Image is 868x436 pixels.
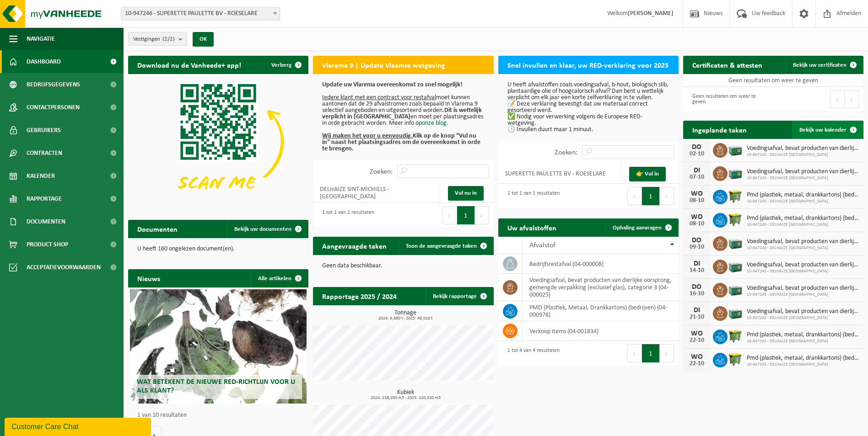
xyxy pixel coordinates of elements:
div: 1 tot 1 van 1 resultaten [503,186,560,206]
h2: Ingeplande taken [683,121,756,138]
button: Next [845,90,859,108]
h2: Rapportage 2025 / 2024 [313,287,406,305]
div: 08-10 [688,221,706,227]
span: 10-947246 - SUPERETTE PAULETTE BV - ROESELARE [121,7,280,20]
span: 10-947245 - DELHAIZE [GEOGRAPHIC_DATA] [747,222,859,228]
img: WB-1100-HPE-GN-50 [728,212,743,227]
h2: Certificaten & attesten [683,56,771,74]
span: Contactpersonen [27,96,80,119]
p: Geen data beschikbaar. [322,263,484,269]
p: moet kunnen aantonen dat de 29 afvalstromen zoals bepaald in Vlarema 9 selectief aangeboden en ui... [322,82,484,152]
span: Pmd (plastiek, metaal, drankkartons) (bedrijven) [747,355,859,362]
div: 08-10 [688,197,706,204]
div: WO [688,190,706,197]
h2: Documenten [128,220,187,238]
h2: Nieuws [128,269,169,287]
span: Bekijk uw documenten [234,226,291,232]
button: Previous [442,206,457,224]
td: PMD (Plastiek, Metaal, Drankkartons) (bedrijven) (04-000978) [523,301,679,321]
h3: Kubiek [318,389,493,400]
span: Gebruikers [27,119,61,142]
span: Documenten [27,210,65,233]
div: 1 tot 4 van 4 resultaten [503,343,560,363]
span: Voedingsafval, bevat producten van dierlijke oorsprong, gemengde verpakking (exc... [747,145,859,152]
span: Navigatie [27,27,55,50]
span: Acceptatievoorwaarden [27,256,101,279]
div: 14-10 [688,267,706,274]
div: DI [688,260,706,267]
div: WO [688,330,706,337]
span: Voedingsafval, bevat producten van dierlijke oorsprong, gemengde verpakking (exc... [747,261,859,269]
span: 10-947245 - DELHAIZE [GEOGRAPHIC_DATA] [747,245,859,251]
a: Alle artikelen [251,269,307,287]
span: Afvalstof [529,242,555,249]
p: U heeft afvalstoffen zoals voedingsafval, b-hout, biologisch slib, plantaardige olie of hoogcalor... [507,82,669,133]
img: PB-LB-0680-HPE-GN-01 [728,282,743,297]
a: Bekijk rapportage [426,287,493,305]
label: Zoeken: [370,168,393,175]
h2: Vlarema 9 | Update Vlaamse wetgeving [313,56,454,74]
span: 10-947245 - DELHAIZE [GEOGRAPHIC_DATA] [747,315,859,321]
button: Previous [627,187,642,205]
p: 1 van 10 resultaten [137,412,304,419]
div: 21-10 [688,314,706,320]
img: PB-LB-0680-HPE-GN-01 [728,235,743,250]
b: Dit is wettelijk verplicht in [GEOGRAPHIC_DATA] [322,107,482,120]
a: Ophaling aanvragen [605,218,678,237]
button: 1 [642,344,660,362]
div: DO [688,144,706,151]
a: Toon de aangevraagde taken [399,237,493,255]
div: DO [688,237,706,244]
td: voedingsafval, bevat producten van dierlijke oorsprong, gemengde verpakking (exclusief glas), cat... [523,274,679,301]
b: Update uw Vlarema overeenkomst zo snel mogelijk! [322,81,463,88]
td: SUPERETTE PAULETTE BV - ROESELARE [498,164,622,184]
div: 02-10 [688,151,706,157]
span: Pmd (plastiek, metaal, drankkartons) (bedrijven) [747,331,859,339]
span: 10-947245 - DELHAIZE [GEOGRAPHIC_DATA] [747,152,859,158]
button: OK [193,32,214,47]
button: Previous [830,90,845,108]
count: (2/2) [162,36,175,42]
td: bedrijfsrestafval (04-000008) [523,254,679,274]
span: Vestigingen [133,32,175,46]
span: 10-947245 - DELHAIZE [GEOGRAPHIC_DATA] [747,339,859,344]
a: onze blog. [422,120,448,127]
button: Next [475,206,489,224]
td: verkoop items (04-001834) [523,321,679,341]
button: Verberg [264,56,307,74]
img: PB-LB-0680-HPE-GN-01 [728,165,743,181]
span: 2024: 4,890 t - 2025: 48,010 t [318,316,493,321]
span: 10-947245 - DELHAIZE [GEOGRAPHIC_DATA] [747,362,859,367]
span: Bekijk uw certificaten [793,62,846,68]
button: Previous [627,344,642,362]
img: PB-LB-0680-HPE-GN-01 [728,142,743,157]
span: Verberg [271,62,291,68]
div: 07-10 [688,174,706,181]
b: Klik op de knop "Vul nu in" naast het plaatsingsadres om de overeenkomst in orde te brengen. [322,133,480,152]
button: 1 [457,206,475,224]
span: 2024: 238,200 m3 - 2025: 220,320 m3 [318,396,493,400]
div: 22-10 [688,361,706,367]
img: WB-1100-HPE-GN-50 [728,328,743,344]
div: DO [688,283,706,291]
img: PB-LB-0680-HPE-GN-01 [728,258,743,274]
span: Voedingsafval, bevat producten van dierlijke oorsprong, gemengde verpakking (exc... [747,285,859,292]
h2: Snel invullen en klaar, uw RED-verklaring voor 2025 [498,56,678,74]
div: DI [688,307,706,314]
h3: Tonnage [318,310,493,321]
div: 09-10 [688,244,706,250]
div: DI [688,167,706,174]
u: Wij maken het voor u eenvoudig. [322,133,413,139]
span: Pmd (plastiek, metaal, drankkartons) (bedrijven) [747,191,859,199]
div: Geen resultaten om weer te geven [688,89,769,109]
span: Wat betekent de nieuwe RED-richtlijn voor u als klant? [137,378,295,394]
h2: Aangevraagde taken [313,237,396,255]
div: 16-10 [688,291,706,297]
div: 22-10 [688,337,706,344]
h2: Download nu de Vanheede+ app! [128,56,250,74]
a: Wat betekent de nieuwe RED-richtlijn voor u als klant? [130,289,307,404]
h2: Uw afvalstoffen [498,218,566,236]
span: Bedrijfsgegevens [27,73,80,96]
span: Ophaling aanvragen [613,225,662,231]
